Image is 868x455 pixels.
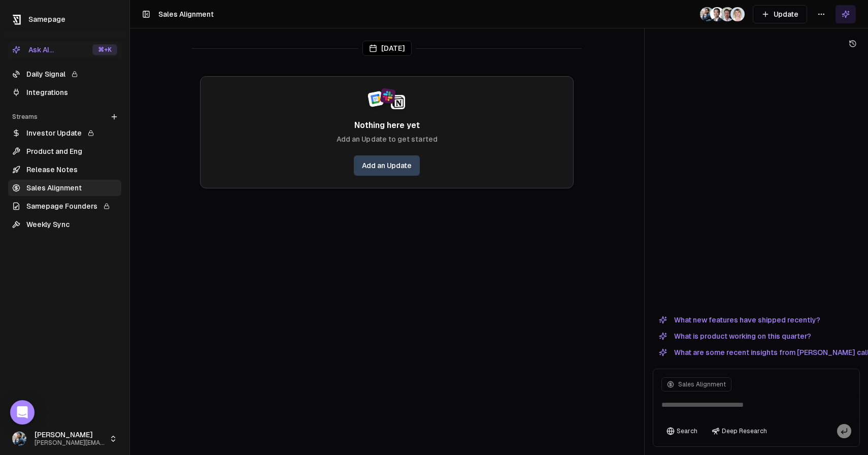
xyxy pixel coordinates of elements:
[158,10,214,18] span: Sales Alignment
[8,125,121,141] a: Investor Update
[678,380,726,388] span: Sales Alignment
[653,330,817,342] button: What is product working on this quarter?
[8,161,121,178] a: Release Notes
[720,7,735,21] img: _image
[8,109,121,125] div: Streams
[391,95,405,109] img: Notion
[35,439,105,447] span: [PERSON_NAME][EMAIL_ADDRESS]
[368,91,384,108] img: Google Calendar
[653,314,826,326] button: What new features have shipped recently?
[8,180,121,196] a: Sales Alignment
[8,66,121,82] a: Daily Signal
[8,143,121,159] a: Product and Eng
[12,432,26,446] img: 1695405595226.jpeg
[337,134,438,145] span: Add an Update to get started
[730,7,745,21] img: _image
[8,427,121,451] button: [PERSON_NAME][PERSON_NAME][EMAIL_ADDRESS]
[700,7,714,21] img: 1695405595226.jpeg
[8,84,121,101] a: Integrations
[661,424,703,438] button: Search
[354,155,420,176] a: Add an Update
[35,431,105,440] span: [PERSON_NAME]
[753,5,807,23] button: Update
[8,216,121,233] a: Weekly Sync
[8,198,121,214] a: Samepage Founders
[8,42,121,58] button: Ask AI...⌘+K
[710,7,724,21] img: _image
[354,119,420,132] span: Nothing here yet
[10,400,35,425] div: Open Intercom Messenger
[380,88,396,104] img: Slack
[362,41,412,56] div: [DATE]
[707,424,772,438] button: Deep Research
[12,45,54,55] div: Ask AI...
[28,15,65,23] span: Samepage
[92,44,117,55] div: ⌘ +K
